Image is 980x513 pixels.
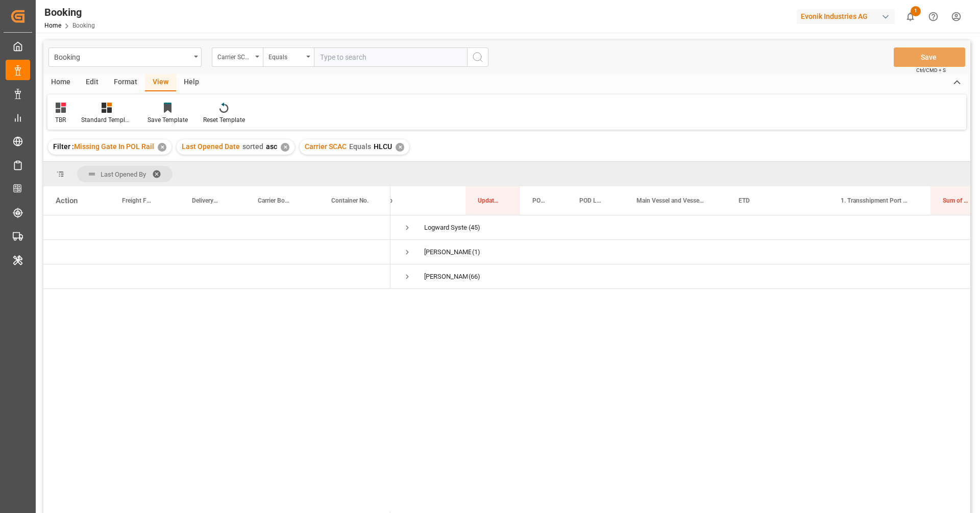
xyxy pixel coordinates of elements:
[258,197,292,204] span: Carrier Booking No.
[314,47,467,67] input: Type to search
[424,216,468,239] div: Logward System
[899,5,922,28] button: show 1 new notifications
[74,142,154,151] span: Missing Gate In POL Rail
[396,143,404,152] div: ✕
[841,197,909,204] span: 1. Transshipment Port Locode & Name
[281,143,289,152] div: ✕
[424,240,471,264] div: [PERSON_NAME]
[43,240,390,264] div: Press SPACE to select this row.
[478,197,499,204] span: Update Last Opened By
[53,142,74,151] span: Filter :
[106,74,145,91] div: Format
[263,47,314,67] button: open menu
[54,50,190,63] div: Booking
[374,142,392,151] span: HLCU
[469,216,480,239] span: (45)
[467,47,488,67] button: search button
[894,47,965,67] button: Save
[922,5,945,28] button: Help Center
[44,22,61,29] a: Home
[268,50,303,62] div: Equals
[81,115,132,125] div: Standard Templates
[43,215,390,240] div: Press SPACE to select this row.
[192,197,219,204] span: Delivery No.
[911,6,921,16] span: 1
[532,197,546,204] span: POL Locode
[182,142,240,151] span: Last Opened Date
[43,264,390,289] div: Press SPACE to select this row.
[44,5,95,20] div: Booking
[55,115,66,125] div: TBR
[472,240,480,264] span: (1)
[331,197,369,204] span: Container No.
[158,143,166,152] div: ✕
[305,142,347,151] span: Carrier SCAC
[636,197,705,204] span: Main Vessel and Vessel Imo
[943,197,968,204] span: Sum of Events
[797,7,899,26] button: Evonik Industries AG
[148,115,188,125] div: Save Template
[469,265,480,288] span: (66)
[101,170,146,178] span: Last Opened By
[176,74,207,91] div: Help
[145,74,176,91] div: View
[43,74,78,91] div: Home
[122,197,153,204] span: Freight Forwarder's Reference No.
[424,265,468,288] div: [PERSON_NAME]
[217,50,252,62] div: Carrier SCAC
[349,142,371,151] span: Equals
[579,197,603,204] span: POD Locode
[203,115,245,125] div: Reset Template
[797,9,895,24] div: Evonik Industries AG
[78,74,106,91] div: Edit
[739,197,750,204] span: ETD
[916,66,946,74] span: Ctrl/CMD + S
[48,47,202,67] button: open menu
[242,142,263,151] span: sorted
[266,142,277,151] span: asc
[56,196,78,205] div: Action
[212,47,263,67] button: open menu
